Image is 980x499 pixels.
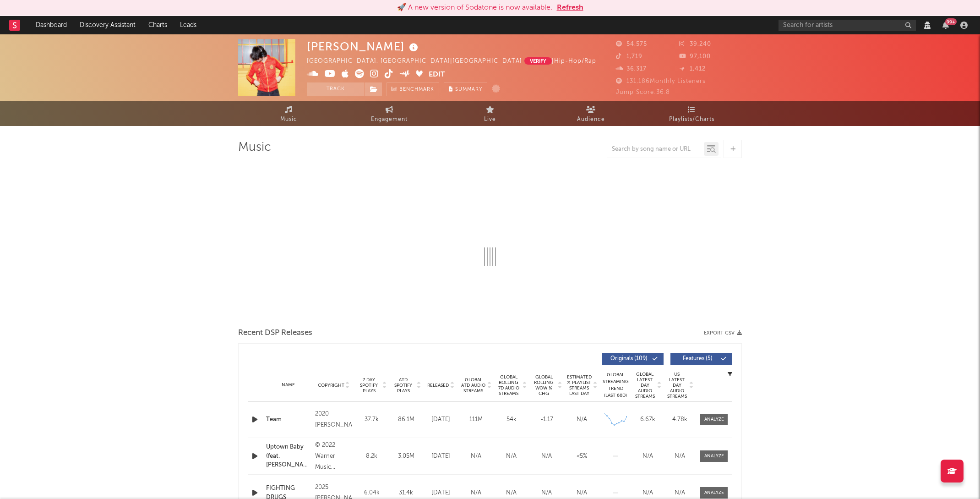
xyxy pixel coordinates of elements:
a: Discovery Assistant [73,16,142,34]
span: Engagement [371,114,408,125]
a: Benchmark [387,82,439,96]
div: N/A [531,488,562,498]
div: 111M [461,415,491,424]
div: N/A [461,488,491,498]
a: Team [266,415,310,424]
div: 2020 [PERSON_NAME] [315,409,352,431]
div: N/A [666,452,693,461]
div: -1.17 [531,415,562,424]
span: 39,240 [679,41,711,47]
span: Global Latest Day Audio Streams [634,372,656,399]
div: N/A [566,488,597,498]
span: Global ATD Audio Streams [461,377,486,394]
div: N/A [461,452,491,461]
input: Search by song name or URL [607,146,704,153]
span: Recent DSP Releases [238,328,312,339]
div: N/A [496,452,527,461]
a: Uptown Baby (feat. [PERSON_NAME], Averagekidluke, [PERSON_NAME]) [266,443,310,470]
span: Playlists/Charts [669,114,714,125]
div: 54k [496,415,527,424]
div: 31.4k [391,488,421,498]
div: N/A [634,488,661,498]
a: Live [440,101,540,126]
button: Originals(109) [602,353,664,365]
span: US Latest Day Audio Streams [666,372,688,399]
button: Features(5) [670,353,732,365]
a: Leads [174,16,203,34]
span: 1,719 [616,54,642,60]
div: [DATE] [425,415,456,424]
span: Audience [577,114,605,125]
div: 6.67k [634,415,661,424]
div: Global Streaming Trend (Last 60D) [602,372,629,399]
span: 36,317 [616,66,647,72]
button: Export CSV [704,330,742,336]
button: Verify [524,57,552,65]
span: Jump Score: 36.8 [616,89,670,95]
div: 6.04k [357,488,387,498]
span: Summary [455,87,482,92]
span: Copyright [318,383,344,388]
input: Search for artists [779,20,916,31]
span: Released [427,383,449,388]
div: N/A [566,415,597,424]
span: Music [280,114,297,125]
span: 54,575 [616,41,647,47]
div: 86.1M [391,415,421,424]
a: Dashboard [29,16,73,34]
span: Features ( 5 ) [676,356,719,362]
span: Global Rolling 7D Audio Streams [496,374,521,396]
button: Edit [429,69,445,81]
a: Playlists/Charts [641,101,742,126]
a: Charts [142,16,174,34]
div: <5% [566,452,597,461]
button: Summary [444,82,487,96]
a: Audience [540,101,641,126]
span: 1,412 [679,66,706,72]
div: 4.78k [666,415,693,424]
span: 131,186 Monthly Listeners [616,78,706,84]
span: Estimated % Playlist Streams Last Day [566,374,592,396]
button: Refresh [557,2,583,13]
div: [DATE] [425,452,456,461]
div: [PERSON_NAME] [307,39,420,54]
button: 99+ [942,22,949,29]
a: Engagement [339,101,440,126]
span: 7 Day Spotify Plays [357,377,381,394]
div: 3.05M [391,452,421,461]
div: Name [266,382,310,389]
div: [GEOGRAPHIC_DATA], [GEOGRAPHIC_DATA] | [GEOGRAPHIC_DATA] | Hip-Hop/Rap [307,56,617,67]
div: N/A [531,452,562,461]
div: 99 + [945,18,957,25]
div: N/A [634,452,661,461]
span: Live [484,114,496,125]
div: © 2022 Warner Music Finland [315,440,352,473]
span: Benchmark [399,84,434,95]
span: 97,100 [679,54,711,60]
div: 🚀 A new version of Sodatone is now available. [397,2,552,13]
a: Music [238,101,339,126]
span: Originals ( 109 ) [608,356,650,362]
span: Global Rolling WoW % Chg [531,374,556,396]
button: Track [307,82,364,96]
div: N/A [666,488,693,498]
div: 8.2k [357,452,387,461]
div: [DATE] [425,488,456,498]
div: N/A [496,488,527,498]
div: 37.7k [357,415,387,424]
span: ATD Spotify Plays [391,377,415,394]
